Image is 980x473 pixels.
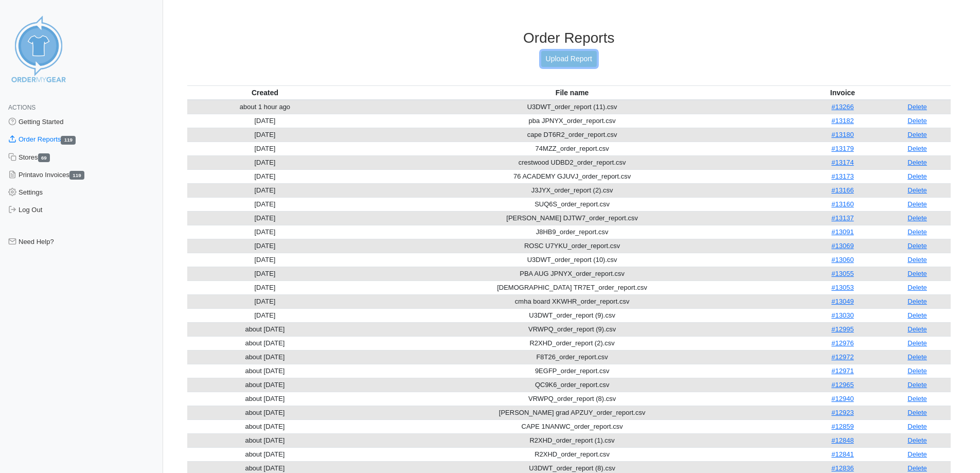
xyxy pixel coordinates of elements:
[343,378,801,392] td: QC9K6_order_report.csv
[343,406,801,419] td: [PERSON_NAME] grad APZUY_order_report.csv
[831,381,853,389] a: #12965
[907,423,927,430] a: Delete
[187,294,343,308] td: [DATE]
[187,225,343,239] td: [DATE]
[343,433,801,447] td: R2XHD_order_report (1).csv
[343,253,801,267] td: U3DWT_order_report (10).csv
[831,214,853,222] a: #13137
[343,211,801,225] td: [PERSON_NAME] DJTW7_order_report.csv
[343,197,801,211] td: SUQ6S_order_report.csv
[187,433,343,447] td: about [DATE]
[907,311,927,319] a: Delete
[907,159,927,166] a: Delete
[907,353,927,361] a: Delete
[831,186,853,194] a: #13166
[343,308,801,322] td: U3DWT_order_report (9).csv
[831,103,853,111] a: #13266
[831,353,853,361] a: #12972
[907,214,927,222] a: Delete
[907,436,927,444] a: Delete
[907,145,927,152] a: Delete
[187,308,343,322] td: [DATE]
[831,242,853,250] a: #13069
[801,85,884,100] th: Invoice
[907,367,927,375] a: Delete
[187,267,343,281] td: [DATE]
[343,142,801,155] td: 74MZZ_order_report.csv
[907,117,927,125] a: Delete
[343,281,801,294] td: [DEMOGRAPHIC_DATA] TR7ET_order_report.csv
[907,464,927,472] a: Delete
[907,409,927,416] a: Delete
[343,350,801,364] td: F8T26_order_report.csv
[187,253,343,267] td: [DATE]
[907,200,927,208] a: Delete
[343,294,801,308] td: cmha board XKWHR_order_report.csv
[187,364,343,378] td: about [DATE]
[187,350,343,364] td: about [DATE]
[343,322,801,336] td: VRWPQ_order_report (9).csv
[187,29,951,47] h3: Order Reports
[831,256,853,264] a: #13060
[831,395,853,402] a: #12940
[187,142,343,155] td: [DATE]
[343,100,801,114] td: U3DWT_order_report (11).csv
[907,325,927,333] a: Delete
[831,339,853,347] a: #12976
[187,378,343,392] td: about [DATE]
[907,186,927,194] a: Delete
[907,172,927,180] a: Delete
[831,159,853,166] a: #13174
[187,183,343,197] td: [DATE]
[343,364,801,378] td: 9EGFP_order_report.csv
[907,103,927,111] a: Delete
[907,450,927,458] a: Delete
[831,464,853,472] a: #12836
[187,85,343,100] th: Created
[187,447,343,461] td: about [DATE]
[343,225,801,239] td: J8HB9_order_report.csv
[831,131,853,138] a: #13180
[8,104,35,111] span: Actions
[831,270,853,277] a: #13055
[831,436,853,444] a: #12848
[343,114,801,128] td: pba JPNYX_order_report.csv
[343,183,801,197] td: J3JYX_order_report (2).csv
[907,131,927,138] a: Delete
[187,392,343,406] td: about [DATE]
[187,322,343,336] td: about [DATE]
[907,256,927,264] a: Delete
[831,145,853,152] a: #13179
[831,409,853,416] a: #12923
[831,200,853,208] a: #13160
[343,447,801,461] td: R2XHD_order_report.csv
[907,381,927,389] a: Delete
[907,242,927,250] a: Delete
[831,423,853,430] a: #12859
[187,239,343,253] td: [DATE]
[907,284,927,291] a: Delete
[187,169,343,183] td: [DATE]
[831,117,853,125] a: #13182
[343,169,801,183] td: 76 ACADEMY GJUVJ_order_report.csv
[187,197,343,211] td: [DATE]
[343,155,801,169] td: crestwood UDBD2_order_report.csv
[187,281,343,294] td: [DATE]
[61,136,76,145] span: 119
[831,311,853,319] a: #13030
[831,297,853,305] a: #13049
[343,239,801,253] td: ROSC U7YKU_order_report.csv
[831,367,853,375] a: #12971
[343,85,801,100] th: File name
[907,339,927,347] a: Delete
[187,128,343,142] td: [DATE]
[187,406,343,419] td: about [DATE]
[187,100,343,114] td: about 1 hour ago
[831,284,853,291] a: #13053
[343,419,801,433] td: CAPE 1NANWC_order_report.csv
[187,114,343,128] td: [DATE]
[69,171,84,180] span: 119
[343,336,801,350] td: R2XHD_order_report (2).csv
[541,51,597,67] a: Upload Report
[38,153,50,162] span: 69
